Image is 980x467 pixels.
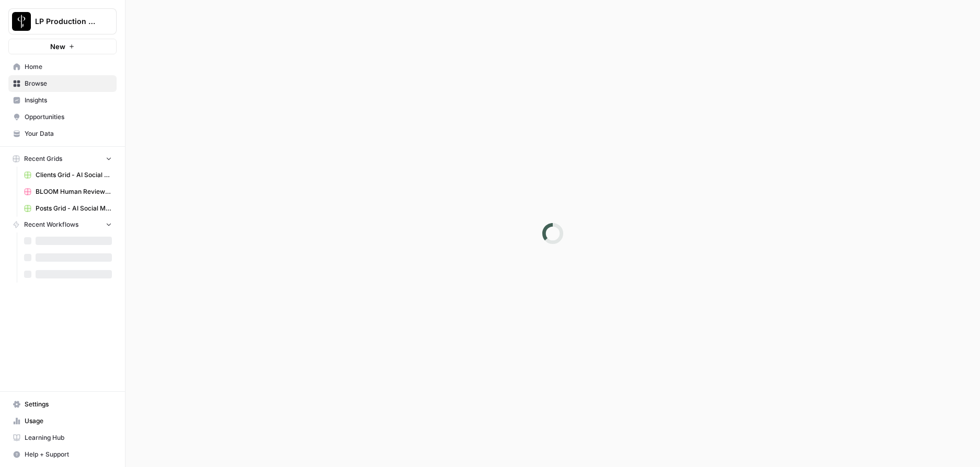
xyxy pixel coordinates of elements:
span: Settings [25,400,112,409]
a: Settings [8,396,117,413]
span: Posts Grid - AI Social Media [36,204,112,213]
span: Browse [25,79,112,88]
span: LP Production Workloads [35,16,98,27]
span: New [50,41,65,52]
button: Workspace: LP Production Workloads [8,8,117,34]
span: Recent Grids [24,154,62,164]
span: Clients Grid - AI Social Media [36,170,112,180]
a: Home [8,59,117,75]
button: Recent Workflows [8,217,117,232]
a: Insights [8,92,117,109]
span: Your Data [25,129,112,138]
span: Opportunities [25,112,112,122]
a: Opportunities [8,109,117,125]
img: LP Production Workloads Logo [12,12,31,31]
a: Usage [8,413,117,429]
button: New [8,39,117,54]
span: BLOOM Human Review (ver2) [36,187,112,196]
button: Help + Support [8,446,117,463]
a: Your Data [8,125,117,142]
span: Recent Workflows [24,220,78,229]
span: Insights [25,96,112,105]
a: Clients Grid - AI Social Media [19,167,117,183]
a: Browse [8,75,117,92]
a: Posts Grid - AI Social Media [19,200,117,217]
button: Recent Grids [8,151,117,167]
span: Learning Hub [25,433,112,442]
span: Usage [25,416,112,426]
a: BLOOM Human Review (ver2) [19,183,117,200]
span: Help + Support [25,450,112,459]
a: Learning Hub [8,429,117,446]
span: Home [25,62,112,72]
